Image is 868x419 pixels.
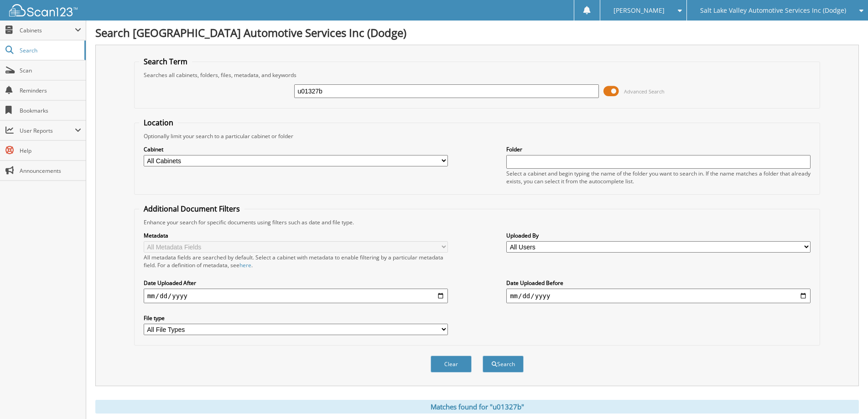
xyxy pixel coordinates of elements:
label: Folder [506,145,811,153]
div: Optionally limit your search to a particular cabinet or folder [139,132,816,140]
span: [PERSON_NAME] [613,8,665,13]
span: Salt Lake Valley Automotive Services Inc (Dodge) [700,8,846,13]
span: Cabinets [20,26,75,34]
input: end [506,289,811,303]
label: Date Uploaded After [144,279,448,287]
div: All metadata fields are searched by default. Select a cabinet with metadata to enable filtering b... [144,253,448,269]
legend: Location [139,118,178,128]
span: Bookmarks [20,107,81,114]
span: Scan [20,67,81,74]
span: Search [20,47,80,54]
button: Search [483,356,524,372]
div: Matches found for "u01327b" [95,400,859,414]
img: scan123-logo-white.svg [9,4,78,16]
h1: Search [GEOGRAPHIC_DATA] Automotive Services Inc (Dodge) [95,25,859,40]
div: Select a cabinet and begin typing the name of the folder you want to search in. If the name match... [506,170,811,185]
label: Metadata [144,232,448,239]
label: File type [144,314,448,322]
span: Help [20,147,81,155]
label: Uploaded By [506,232,811,239]
label: Date Uploaded Before [506,279,811,287]
legend: Additional Document Filters [139,204,244,214]
label: Cabinet [144,145,448,153]
input: start [144,289,448,303]
span: User Reports [20,127,75,134]
span: Announcements [20,167,81,175]
a: here [239,261,251,269]
span: Reminders [20,87,81,94]
span: Advanced Search [624,88,665,95]
button: Clear [431,356,472,372]
div: Enhance your search for specific documents using filters such as date and file type. [139,218,816,226]
legend: Search Term [139,57,192,67]
div: Searches all cabinets, folders, files, metadata, and keywords [139,71,816,79]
